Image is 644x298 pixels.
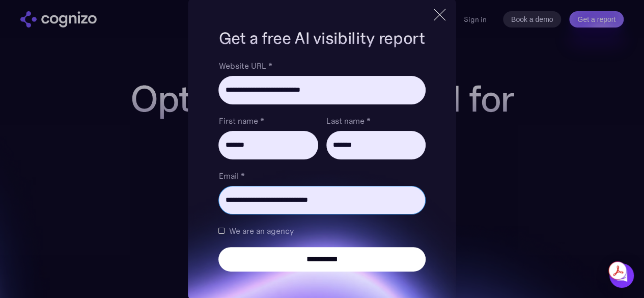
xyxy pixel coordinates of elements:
label: Email * [218,170,425,182]
form: Brand Report Form [218,60,425,272]
span: We are an agency [229,225,293,237]
label: Last name * [326,115,426,127]
label: Website URL * [218,60,425,72]
h1: Get a free AI visibility report [218,27,425,49]
label: First name * [218,115,318,127]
